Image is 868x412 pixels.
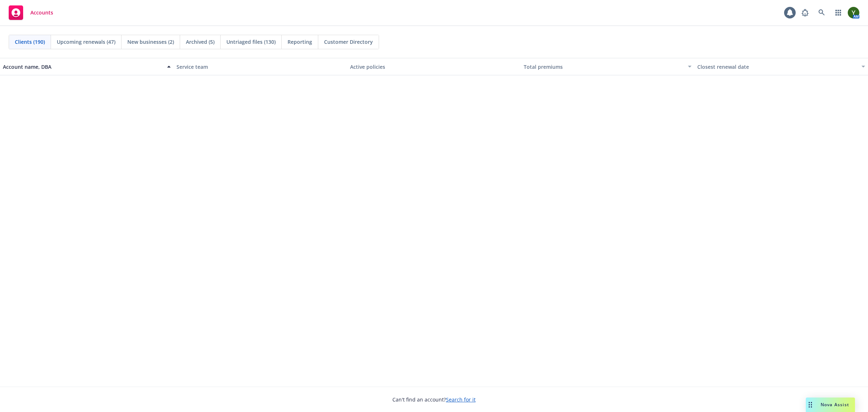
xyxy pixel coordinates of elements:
a: Search for it [446,396,476,403]
span: Upcoming renewals (47) [57,38,115,46]
button: Service team [174,58,347,75]
div: Drag to move [806,398,815,412]
button: Closest renewal date [694,58,868,75]
span: Archived (5) [186,38,214,46]
span: Nova Assist [821,402,849,408]
a: Accounts [6,3,56,23]
div: Active policies [350,63,518,71]
span: Clients (190) [15,38,45,46]
a: Switch app [831,5,846,20]
a: Report a Bug [798,5,812,20]
span: New businesses (2) [127,38,174,46]
span: Reporting [288,38,312,46]
span: Untriaged files (130) [226,38,276,46]
div: Service team [176,63,344,71]
div: Total premiums [524,63,684,71]
div: Closest renewal date [697,63,857,71]
button: Active policies [347,58,521,75]
button: Nova Assist [806,398,855,412]
button: Total premiums [521,58,694,75]
a: Search [814,5,829,20]
div: Account name, DBA [3,63,163,71]
img: photo [848,7,859,18]
span: Accounts [30,10,53,16]
span: Customer Directory [324,38,373,46]
span: Can't find an account? [392,396,476,403]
